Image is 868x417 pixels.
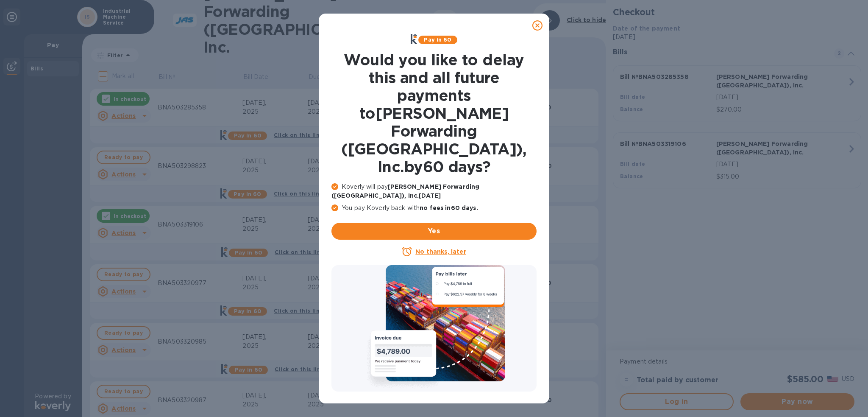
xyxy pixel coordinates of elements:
b: no fees in 60 days . [420,204,478,211]
p: Koverly will pay [331,182,537,200]
b: Pay in 60 [424,36,451,43]
h1: Would you like to delay this and all future payments to [PERSON_NAME] Forwarding ([GEOGRAPHIC_DAT... [331,51,537,176]
p: You pay Koverly back with [331,204,537,213]
button: Yes [331,223,537,240]
u: No thanks, later [415,248,466,255]
span: Yes [338,226,530,236]
b: [PERSON_NAME] Forwarding ([GEOGRAPHIC_DATA]), Inc. [DATE] [331,183,479,199]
